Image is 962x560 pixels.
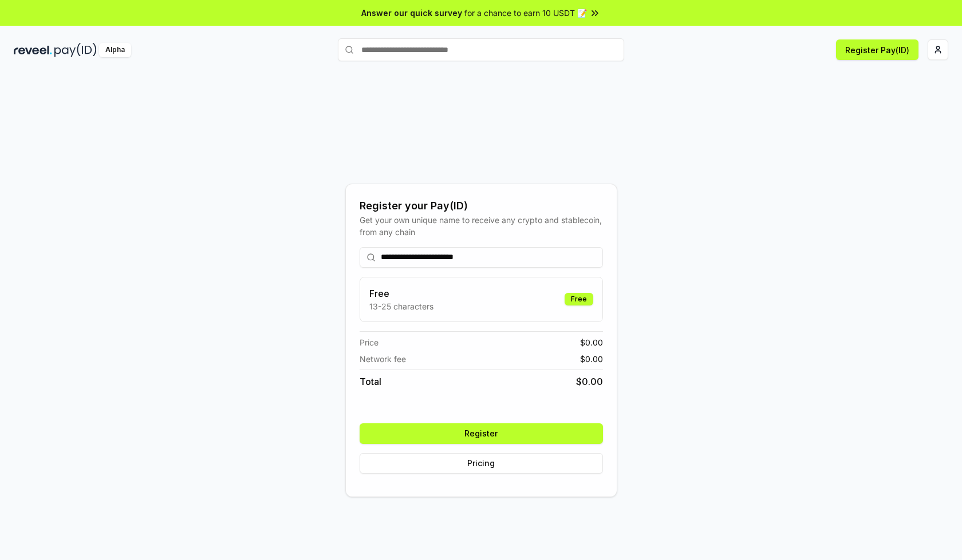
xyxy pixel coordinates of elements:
span: $ 0.00 [580,336,603,348]
div: Free [565,293,593,305]
p: 13-25 characters [369,300,433,312]
div: Get your own unique name to receive any crypto and stablecoin, from any chain [360,214,603,238]
img: reveel_dark [14,43,52,57]
img: pay_id [54,43,97,57]
div: Alpha [99,43,131,57]
button: Register Pay(ID) [836,39,918,60]
span: Price [360,336,379,348]
span: $ 0.00 [576,375,603,388]
button: Pricing [360,453,603,474]
div: Register your Pay(ID) [360,198,603,214]
span: Total [360,375,381,388]
button: Register [360,423,603,444]
span: $ 0.00 [580,353,603,365]
span: Answer our quick survey [361,7,462,19]
h3: Free [369,287,433,300]
span: for a chance to earn 10 USDT 📝 [464,7,587,19]
span: Network fee [360,353,406,365]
